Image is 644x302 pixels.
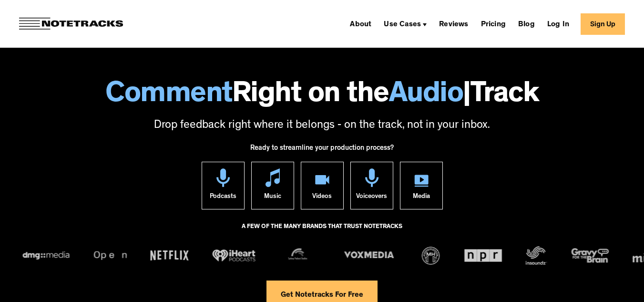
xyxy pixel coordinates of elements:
[581,13,625,35] a: Sign Up
[356,187,387,209] div: Voiceovers
[251,162,294,209] a: Music
[10,118,634,134] p: Drop feedback right where it belongs - on the track, not in your inbox.
[400,162,443,209] a: Media
[210,187,236,209] div: Podcasts
[384,21,421,29] div: Use Cases
[350,162,393,209] a: Voiceovers
[264,187,281,209] div: Music
[477,16,510,31] a: Pricing
[389,81,463,111] span: Audio
[463,81,470,111] span: |
[10,81,634,111] h1: Right on the Track
[435,16,472,31] a: Reviews
[543,16,573,31] a: Log In
[301,162,344,209] a: Videos
[514,16,539,31] a: Blog
[202,162,245,209] a: Podcasts
[312,187,332,209] div: Videos
[105,81,232,111] span: Comment
[413,187,430,209] div: Media
[380,16,430,31] div: Use Cases
[346,16,375,31] a: About
[242,219,402,245] div: A FEW OF THE MANY BRANDS THAT TRUST NOTETRACKS
[250,139,394,162] div: Ready to streamline your production process?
